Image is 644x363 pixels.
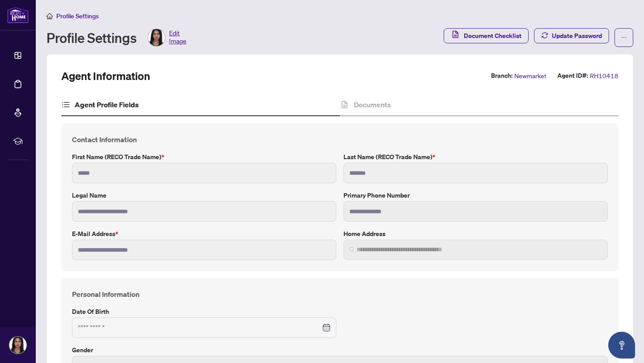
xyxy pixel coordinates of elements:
img: Profile Icon [148,29,165,46]
img: search_icon [349,247,355,252]
img: Profile Icon [9,337,26,354]
label: Gender [72,345,608,355]
label: Home Address [343,229,608,239]
button: Document Checklist [444,28,529,43]
label: Agent ID#: [557,71,588,81]
span: ellipsis [621,34,627,41]
button: Open asap [608,332,635,359]
span: Edit Image [169,29,186,46]
label: Legal Name [72,190,336,200]
div: Profile Settings [47,29,186,46]
span: Document Checklist [464,29,521,43]
label: First Name (RECO Trade Name) [72,152,336,162]
button: Update Password [534,28,609,43]
label: Branch: [491,71,513,81]
h4: Agent Profile Fields [75,99,139,110]
span: RH10418 [590,71,619,81]
span: Profile Settings [56,12,99,20]
label: E-mail Address [72,229,336,239]
span: home [47,13,53,19]
h4: Documents [354,99,391,110]
h4: Personal Information [72,289,608,300]
span: Newmarket [514,71,547,81]
h4: Contact Information [72,134,608,145]
label: Last Name (RECO Trade Name) [343,152,608,162]
label: Primary Phone Number [343,190,608,200]
img: logo [7,7,29,23]
span: Update Password [552,29,602,43]
h2: Agent Information [61,69,150,83]
label: Date of Birth [72,307,336,317]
